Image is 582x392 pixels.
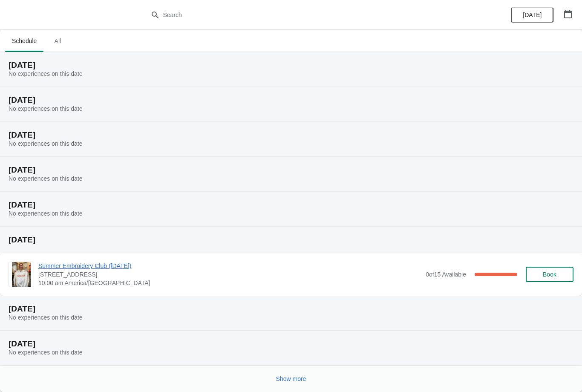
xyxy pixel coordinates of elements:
[276,375,306,382] span: Show more
[9,70,83,77] span: No experiences on this date
[9,314,83,321] span: No experiences on this date
[9,140,83,147] span: No experiences on this date
[9,210,83,217] span: No experiences on this date
[511,7,553,23] button: [DATE]
[9,340,573,348] h2: [DATE]
[9,175,83,182] span: No experiences on this date
[9,349,83,356] span: No experiences on this date
[523,12,542,18] span: [DATE]
[273,371,310,386] button: Show more
[9,305,573,313] h2: [DATE]
[38,262,421,270] span: Summer Embroidery Club ([DATE])
[5,33,43,49] span: Schedule
[163,7,437,23] input: Search
[38,270,421,279] span: [STREET_ADDRESS]
[526,267,573,282] button: Book
[426,271,466,278] span: 0 of 15 Available
[9,166,573,174] h2: [DATE]
[9,96,573,104] h2: [DATE]
[47,33,68,49] span: All
[12,262,31,287] img: Summer Embroidery Club (Saturday, August 16) | 1300 Salem Rd SW, Suite 350, Rochester, MN 55902 |...
[9,236,573,244] h2: [DATE]
[9,131,573,139] h2: [DATE]
[543,271,556,278] span: Book
[9,61,573,69] h2: [DATE]
[38,279,421,287] span: 10:00 am America/[GEOGRAPHIC_DATA]
[9,201,573,209] h2: [DATE]
[9,105,83,112] span: No experiences on this date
